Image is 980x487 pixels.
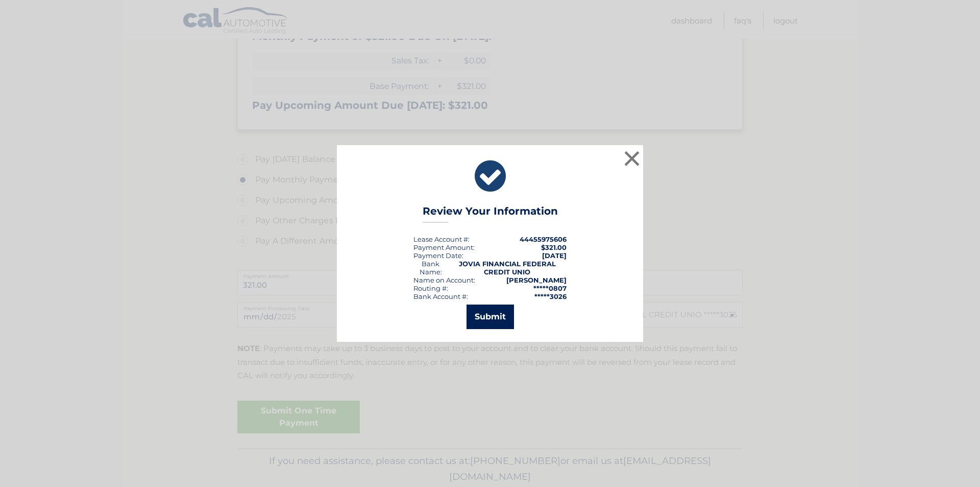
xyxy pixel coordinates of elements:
[467,305,514,329] button: Submit
[413,276,475,284] div: Name on Account:
[413,251,463,260] div: :
[413,292,468,300] div: Bank Account #:
[413,284,448,292] div: Routing #:
[541,243,567,251] span: $321.00
[622,148,642,169] button: ×
[542,251,567,260] span: [DATE]
[413,260,448,276] div: Bank Name:
[459,260,556,276] strong: JOVIA FINANCIAL FEDERAL CREDIT UNIO
[506,276,567,284] strong: [PERSON_NAME]
[413,243,475,251] div: Payment Amount:
[413,235,470,243] div: Lease Account #:
[423,205,558,223] h3: Review Your Information
[520,235,567,243] strong: 44455975606
[413,251,462,260] span: Payment Date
